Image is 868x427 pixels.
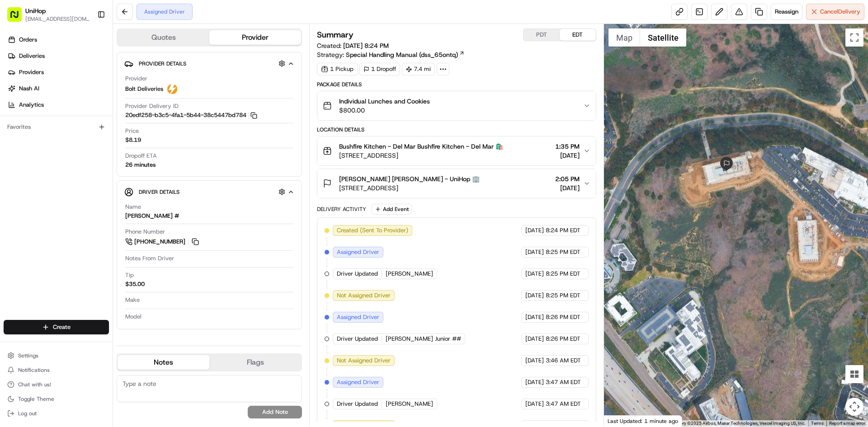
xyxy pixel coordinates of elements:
button: Show street map [609,28,640,47]
button: Start new chat [154,89,165,100]
span: $800.00 [339,106,430,115]
div: 💻 [76,132,84,139]
span: Providers [19,68,44,76]
span: Create [53,323,71,331]
div: 📗 [9,132,16,139]
span: Notes From Driver [125,254,174,263]
span: Bushfire Kitchen - Del Mar Bushfire Kitchen - Del Mar 🛍️ [339,142,503,151]
span: Special Handling Manual (dss_65ontq) [346,50,458,59]
span: [DATE] [555,151,580,160]
span: Not Assigned Driver [337,357,391,365]
span: 8:26 PM EDT [546,313,580,321]
span: Driver Details [139,188,179,196]
span: Pylon [90,153,109,160]
span: 8:25 PM EDT [546,270,580,278]
div: 1 Dropoff [359,63,400,75]
img: Nash [9,9,27,27]
div: Delivery Activity [317,206,366,213]
span: [DATE] [525,291,544,300]
input: Clear [24,58,149,68]
span: Orders [19,36,37,44]
button: Driver Details [124,184,294,199]
span: Created (Sent To Provider) [337,226,408,235]
span: 2:05 PM [555,174,580,183]
a: Orders [4,33,113,47]
button: PDT [524,29,560,41]
button: Provider Details [124,56,294,71]
span: 3:46 AM EDT [546,357,581,365]
a: Nash AI [4,81,113,96]
span: Price [125,127,139,135]
button: Map camera controls [845,398,863,416]
button: Tilt map [845,365,863,383]
a: Report a map error [829,421,865,426]
img: Google [606,415,636,427]
span: Model [125,313,142,321]
span: Provider Details [139,60,186,67]
button: Reassign [771,4,802,20]
span: 8:25 PM EDT [546,291,580,300]
img: bolt_logo.png [167,84,178,94]
span: 3:47 AM EDT [546,400,581,408]
span: [DATE] 8:24 PM [343,42,389,50]
span: Assigned Driver [337,378,379,386]
div: Package Details [317,81,596,88]
span: Tip [125,271,134,279]
span: Assigned Driver [337,248,379,256]
span: Make [125,296,140,304]
span: [PERSON_NAME] [386,270,433,278]
a: Powered byPylon [64,153,109,160]
div: Favorites [4,120,109,134]
span: Assigned Driver [337,313,379,321]
button: [PERSON_NAME] [PERSON_NAME] - UniHop 🏢[STREET_ADDRESS]2:05 PM[DATE] [317,169,595,198]
span: Deliveries [19,52,45,60]
button: CancelDelivery [806,4,864,20]
div: $35.00 [125,280,145,288]
span: 8:25 PM EDT [546,248,580,256]
span: Knowledge Base [18,131,69,140]
span: [DATE] [525,248,544,256]
span: 8:24 PM EDT [546,226,580,235]
p: Welcome 👋 [9,36,165,51]
button: Chat with us! [4,378,109,391]
span: Driver Updated [337,400,378,408]
button: Toggle Theme [4,393,109,405]
button: [EMAIL_ADDRESS][DOMAIN_NAME] [25,15,90,23]
a: Terms (opens in new tab) [811,421,824,426]
span: 8:26 PM EDT [546,335,580,343]
span: [DATE] [525,270,544,278]
span: [STREET_ADDRESS] [339,151,503,160]
span: Bolt Deliveries [125,85,163,93]
div: Last Updated: 1 minute ago [604,415,682,427]
span: Notifications [18,366,50,374]
span: API Documentation [85,131,145,140]
span: $8.19 [125,136,141,144]
span: Toggle Theme [18,395,54,403]
button: Provider [209,30,301,45]
a: Providers [4,65,113,80]
div: 1 Pickup [317,63,358,75]
button: Bushfire Kitchen - Del Mar Bushfire Kitchen - Del Mar 🛍️[STREET_ADDRESS]1:35 PM[DATE] [317,136,595,165]
div: Location Details [317,126,596,133]
a: Deliveries [4,49,113,63]
span: [DATE] [525,400,544,408]
button: EDT [560,29,596,41]
button: 20edf258-b3c5-4fa1-5b44-38c5447bd784 [125,111,257,119]
img: 1736555255976-a54dd68f-1ca7-489b-9aae-adbdc363a1c4 [9,86,25,103]
button: Show satellite imagery [640,28,686,47]
span: Individual Lunches and Cookies [339,97,430,106]
button: UniHop [25,6,46,15]
span: Not Assigned Driver [337,291,391,300]
span: Cancel Delivery [820,8,860,16]
span: [PERSON_NAME] Junior ## [386,335,461,343]
span: [DATE] [525,226,544,235]
div: 26 minutes [125,161,156,169]
a: Analytics [4,98,113,112]
span: Analytics [19,101,44,109]
span: 3:47 AM EDT [546,378,581,386]
span: Created: [317,41,389,50]
button: Settings [4,349,109,362]
span: [STREET_ADDRESS] [339,183,480,192]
